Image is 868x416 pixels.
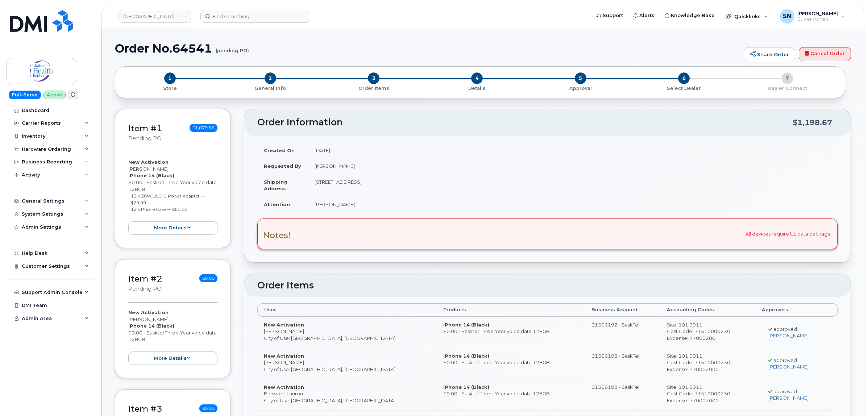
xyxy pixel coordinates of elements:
strong: iPhone 14 (Black) [128,172,174,178]
a: Share Order [744,47,795,62]
td: [PERSON_NAME] City of Use: [GEOGRAPHIC_DATA], [GEOGRAPHIC_DATA] [257,348,437,379]
span: 5 [575,72,586,84]
strong: New Activation [128,309,169,315]
h3: Notes! [263,231,291,240]
h2: Order Items [257,280,838,291]
td: 01506192 - SaskTel [585,317,660,348]
a: 3 Order Items [322,84,425,92]
div: [PERSON_NAME] $0.00 - Sasktel Three Year voice data 128GB [128,309,217,365]
a: 2 General Info [219,84,322,92]
strong: iPhone 14 (Black) [443,322,489,328]
td: [PERSON_NAME] City of Use: [GEOGRAPHIC_DATA], [GEOGRAPHIC_DATA] [257,317,437,348]
strong: New Activation [128,159,169,165]
th: Business Account [585,303,660,316]
div: [PERSON_NAME] $0.00 - Sasktel Three Year voice data 128GB [128,159,217,234]
td: $0.00 - Sasktel Three Year voice data 128GB [437,348,585,379]
small: 12 x 20W USB-C Power Adapter — $29.99 [131,193,205,205]
td: $0.00 - Sasktel Three Year voice data 128GB [437,379,585,410]
div: Cost Code: 71510000230 [667,390,749,397]
td: 01506192 - SaskTel [585,348,660,379]
td: [DATE] [308,142,838,158]
a: [PERSON_NAME] [768,333,809,338]
a: [PERSON_NAME] [768,395,809,401]
span: approved [773,326,797,332]
span: approved [773,388,797,394]
div: Site: 101.9911 [667,384,749,391]
a: [PERSON_NAME] [768,364,809,370]
td: [PERSON_NAME] [308,196,838,212]
strong: Requested By [264,163,301,169]
span: $0.00 [199,274,217,282]
p: General Info [221,85,319,92]
button: more details [128,221,217,235]
p: Approval [532,85,629,92]
strong: iPhone 14 (Black) [443,384,489,390]
td: [PERSON_NAME] [308,158,838,174]
small: pending PO [128,286,162,292]
strong: iPhone 14 (Black) [128,323,174,329]
span: $1,079.88 [190,124,217,132]
th: Products [437,303,585,316]
span: approved [773,357,797,363]
td: $0.00 - Sasktel Three Year voice data 128GB [437,317,585,348]
p: Order Items [325,85,423,92]
h2: Order Information [257,117,793,128]
strong: New Activation [264,384,304,390]
a: 5 Approval [529,84,632,92]
small: pending PO [128,135,162,142]
p: Store [124,85,216,92]
td: 01506192 - SaskTel [585,379,660,410]
strong: New Activation [264,322,304,328]
strong: Shipping Address [264,179,287,192]
div: $1,198.67 [793,116,832,129]
div: Expense: 770002000 [667,397,749,404]
div: Cost Code: 71510000230 [667,328,749,335]
strong: Created On [264,147,295,153]
span: 3 [368,72,379,84]
span: 1 [164,72,176,84]
span: 6 [678,72,690,84]
p: Select Dealer [635,85,732,92]
th: User [257,303,437,316]
div: Expense: 77000200 [667,335,749,342]
a: 4 Details [425,84,529,92]
a: Item #2 [128,274,162,284]
div: All devices require UL data package. [257,219,838,249]
strong: iPhone 14 (Black) [443,353,489,359]
td: [STREET_ADDRESS] [308,174,838,196]
p: Details [428,85,526,92]
span: 2 [265,72,276,84]
div: Site: 101.9911 [667,353,749,359]
span: $0.00 [199,404,217,412]
button: more details [128,351,217,365]
div: Expense: 770002000 [667,366,749,373]
span: 4 [471,72,483,84]
div: Cost Code: 71510000230 [667,359,749,366]
h1: Order No.64541 [115,42,740,55]
a: 1 Store [121,84,219,92]
small: 12 x Phone Case — $60.00 [131,207,187,212]
strong: Attention [264,201,290,207]
div: Site: 101.9911 [667,321,749,328]
a: Item #3 [128,404,162,414]
td: Blessiree Lauron City of Use: [GEOGRAPHIC_DATA], [GEOGRAPHIC_DATA] [257,379,437,410]
th: Approvers [755,303,838,316]
th: Accounting Codes [660,303,755,316]
a: Item #1 [128,123,162,133]
a: 6 Select Dealer [632,84,735,92]
small: (pending PO) [216,42,249,53]
a: Cancel Order [799,47,851,62]
strong: New Activation [264,353,304,359]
